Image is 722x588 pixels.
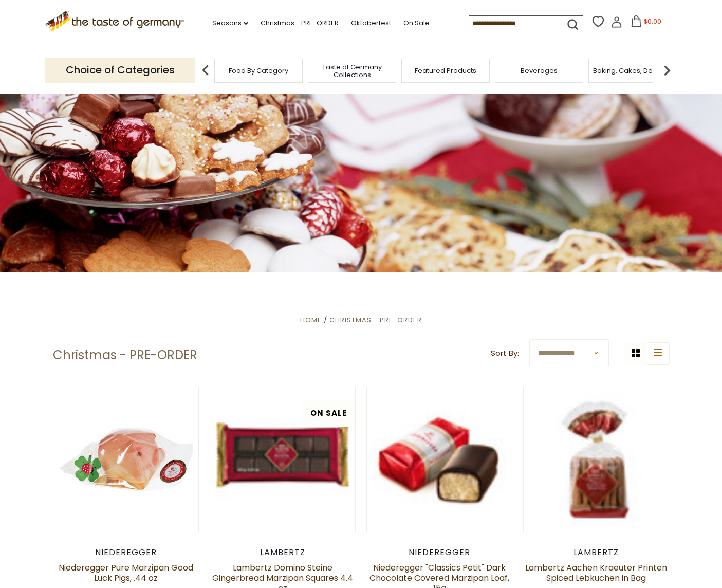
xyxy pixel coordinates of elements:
a: Christmas - PRE-ORDER [329,315,422,325]
img: Lambertz Domino Steine Gingerbread Marzipan Squares 4.4 oz [210,387,356,532]
a: Baking, Cakes, Desserts [593,67,673,75]
a: Food By Category [229,67,288,75]
h1: Christmas - PRE-ORDER [53,347,197,363]
div: Niederegger [366,547,513,558]
a: Lambertz Aachen Kraeuter Printen Spiced Lebkuchen in Bag [525,562,667,584]
div: Niederegger [53,547,199,558]
button: $0.00 [624,15,668,31]
img: previous arrow [195,60,216,81]
a: Christmas - PRE-ORDER [261,17,339,29]
a: Beverages [521,67,558,75]
a: Niederegger Pure Marzipan Good Luck Pigs, .44 oz [59,562,193,584]
div: Lambertz [523,547,670,558]
a: Seasons [212,17,248,29]
img: Niederegger "Classics Petit" Dark Chocolate Covered Marzipan Loaf, 15g [367,405,512,513]
label: Sort By: [491,347,519,360]
img: Niederegger Pure Marzipan Good Luck Pigs, .44 oz [53,387,199,532]
img: next arrow [657,60,677,81]
a: Home [300,315,322,325]
a: On Sale [403,17,430,29]
a: Featured Products [415,67,476,75]
a: Taste of Germany Collections [311,63,393,79]
a: Oktoberfest [351,17,391,29]
img: Lambertz Aachen "Kraeuter Printen" Spiced Lebkuchen in Bag [524,387,669,532]
p: Choice of Categories [45,58,195,83]
div: Lambertz [210,547,356,558]
span: $0.00 [644,17,661,26]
